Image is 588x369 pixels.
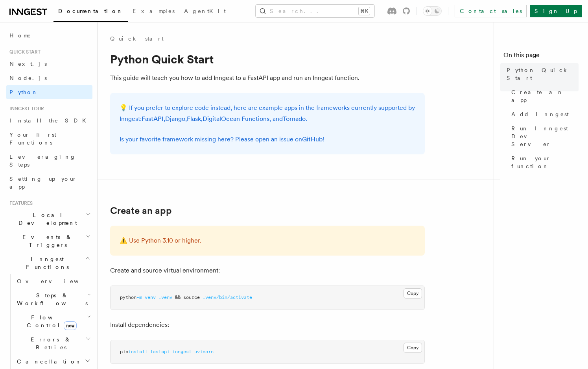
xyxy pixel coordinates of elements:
span: Your first Functions [9,132,56,146]
span: fastapi [150,349,170,354]
span: inngest [172,349,192,354]
a: Node.js [6,71,92,85]
span: install [128,349,147,354]
button: Copy [404,288,422,299]
span: Features [6,200,33,206]
span: Cancellation [14,358,82,365]
span: new [64,321,77,330]
span: Next.js [9,61,47,67]
p: 💡 If you prefer to explore code instead, here are example apps in the frameworks currently suppor... [120,102,415,124]
span: Inngest Functions [6,255,85,271]
button: Steps & Workflows [14,288,92,310]
a: FastAPI [142,115,164,122]
span: python [120,295,136,300]
button: Events & Triggers [6,230,92,252]
a: Create an app [110,205,172,216]
span: Flow Control [14,313,87,329]
a: Leveraging Steps [6,150,92,172]
span: Events & Triggers [6,233,86,249]
span: Create an app [511,88,579,104]
a: Python [6,85,92,99]
span: Examples [133,8,175,14]
span: AgentKit [184,8,226,14]
a: Your first Functions [6,128,92,150]
a: Contact sales [455,5,527,17]
button: Cancellation [14,354,92,369]
button: Toggle dark mode [423,6,442,16]
span: .venv [159,295,172,300]
a: Run your function [508,151,579,173]
button: Search...⌘K [256,5,374,17]
a: Overview [14,274,92,288]
span: Add Inngest [511,110,569,118]
a: Python Quick Start [503,63,579,85]
span: Overview [17,278,98,284]
button: Local Development [6,208,92,230]
button: Copy [404,343,422,353]
h1: Python Quick Start [110,52,425,66]
span: Quick start [6,49,41,55]
span: Install the SDK [9,117,91,124]
span: Run Inngest Dev Server [511,124,579,148]
a: Django [165,115,185,122]
a: Tornado [283,115,306,122]
span: source [183,295,200,300]
a: AgentKit [179,2,230,21]
a: Create an app [508,85,579,107]
p: This guide will teach you how to add Inngest to a FastAPI app and run an Inngest function. [110,72,425,83]
a: Next.js [6,57,92,71]
span: venv [145,295,156,300]
button: Errors & Retries [14,332,92,354]
span: Leveraging Steps [9,154,76,168]
a: Documentation [53,2,128,22]
button: Inngest Functions [6,252,92,274]
span: .venv/bin/activate [203,295,252,300]
p: ⚠️ Use Python 3.10 or higher. [120,235,415,246]
span: uvicorn [194,349,214,354]
a: Quick start [110,35,164,43]
a: Add Inngest [508,107,579,121]
span: Local Development [6,211,86,227]
span: Setting up your app [9,176,77,190]
span: Python [9,89,38,95]
a: GitHub [302,135,323,143]
a: Home [6,28,92,43]
span: && [175,295,181,300]
span: Run your function [511,154,579,170]
span: Python Quick Start [507,66,579,82]
h4: On this page [503,50,579,63]
span: Steps & Workflows [14,291,88,307]
span: Node.js [9,75,47,81]
kbd: ⌘K [359,7,370,15]
span: -m [136,295,142,300]
p: Create and source virtual environment: [110,265,425,276]
a: Flask [187,115,201,122]
span: pip [120,349,128,354]
p: Install dependencies: [110,319,425,330]
a: Examples [128,2,179,21]
a: Install the SDK [6,113,92,128]
button: Flow Controlnew [14,310,92,332]
a: DigitalOcean Functions [203,115,269,122]
span: Inngest tour [6,106,44,112]
span: Documentation [58,8,123,14]
a: Run Inngest Dev Server [508,121,579,151]
span: Errors & Retries [14,336,85,351]
a: Sign Up [530,5,582,17]
p: Is your favorite framework missing here? Please open an issue on ! [120,134,415,145]
span: Home [9,32,31,39]
a: Setting up your app [6,172,92,194]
